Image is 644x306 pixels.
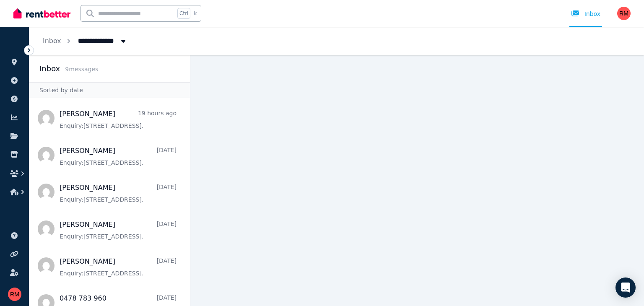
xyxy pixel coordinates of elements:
h2: Inbox [39,63,60,75]
a: [PERSON_NAME][DATE]Enquiry:[STREET_ADDRESS]. [60,146,177,167]
img: Rita Manoshina [617,7,631,20]
a: [PERSON_NAME]19 hours agoEnquiry:[STREET_ADDRESS]. [60,109,177,130]
div: Sorted by date [29,82,190,98]
span: k [194,10,197,17]
span: Ctrl [177,8,190,19]
div: Open Intercom Messenger [615,277,636,298]
a: [PERSON_NAME][DATE]Enquiry:[STREET_ADDRESS]. [60,220,177,241]
img: RentBetter [13,7,70,20]
a: [PERSON_NAME][DATE]Enquiry:[STREET_ADDRESS]. [60,183,177,204]
img: Rita Manoshina [8,288,21,301]
nav: Breadcrumb [29,27,141,55]
span: 9 message s [65,66,98,73]
a: [PERSON_NAME][DATE]Enquiry:[STREET_ADDRESS]. [60,257,177,277]
a: Inbox [43,37,61,45]
nav: Message list [29,98,190,306]
div: Inbox [571,10,600,18]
